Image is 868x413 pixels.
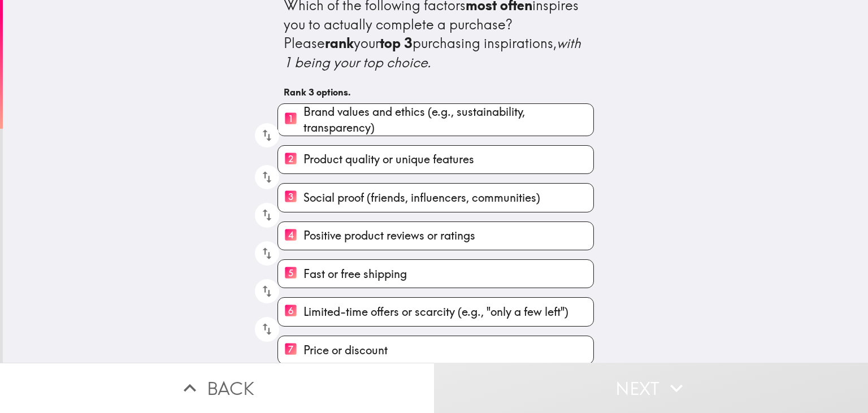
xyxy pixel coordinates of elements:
[434,363,868,413] button: Next
[278,146,593,173] button: 2Product quality or unique features
[284,34,584,71] i: with 1 being your top choice.
[278,104,593,136] button: 1Brand values and ethics (e.g., sustainability, transparency)
[303,151,474,167] span: Product quality or unique features
[278,260,593,288] button: 5Fast or free shipping
[303,266,407,282] span: Fast or free shipping
[303,342,388,358] span: Price or discount
[303,228,475,244] span: Positive product reviews or ratings
[278,336,593,364] button: 7Price or discount
[278,222,593,250] button: 4Positive product reviews or ratings
[278,298,593,325] button: 6Limited-time offers or scarcity (e.g., "only a few left")
[278,184,593,211] button: 3Social proof (friends, influencers, communities)
[284,86,588,98] h6: Rank 3 options.
[303,190,540,206] span: Social proof (friends, influencers, communities)
[303,104,593,136] span: Brand values and ethics (e.g., sustainability, transparency)
[325,34,354,51] b: rank
[380,34,413,51] b: top 3
[303,304,568,320] span: Limited-time offers or scarcity (e.g., "only a few left")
